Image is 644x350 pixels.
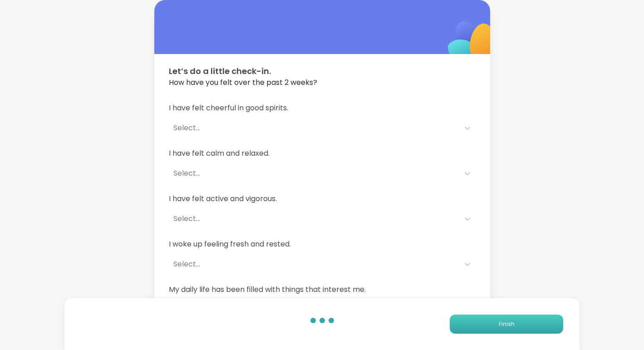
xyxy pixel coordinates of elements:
[169,284,476,295] span: My daily life has been filled with things that interest me.
[169,103,476,113] span: I have felt cheerful in good spirits.
[169,65,476,77] span: Let’s do a little check-in.
[173,123,455,133] div: Select...
[169,239,476,250] span: I woke up feeling fresh and rested.
[173,213,455,224] div: Select...
[173,168,455,179] div: Select...
[173,259,455,270] div: Select...
[450,315,563,334] button: Finish
[169,77,476,88] span: How have you felt over the past 2 weeks?
[499,320,515,328] span: Finish
[169,148,476,159] span: I have felt calm and relaxed.
[169,193,476,204] span: I have felt active and vigorous.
